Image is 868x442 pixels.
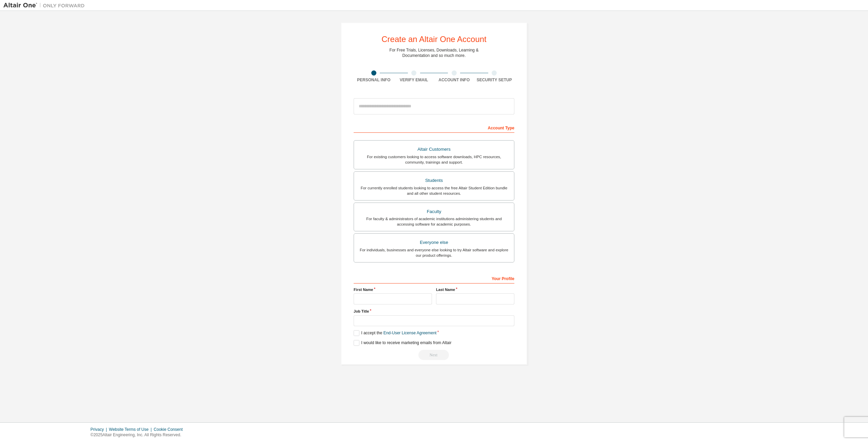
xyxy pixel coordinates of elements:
div: Read and acccept EULA to continue [354,350,514,360]
label: I would like to receive marketing emails from Altair [354,340,451,346]
img: Altair One [3,2,88,9]
div: For Free Trials, Licenses, Downloads, Learning & Documentation and so much more. [390,47,479,58]
div: Faculty [358,207,510,216]
div: Website Terms of Use [109,427,154,432]
div: For currently enrolled students looking to access the free Altair Student Edition bundle and all ... [358,185,510,196]
div: Create an Altair One Account [381,35,487,43]
div: Account Info [434,77,474,83]
div: For faculty & administrators of academic institutions administering students and accessing softwa... [358,216,510,227]
div: Altair Customers [358,145,510,154]
label: Job Title [354,309,514,314]
label: I accept the [354,330,436,336]
div: Students [358,176,510,185]
div: Security Setup [474,77,515,83]
p: © 2025 Altair Engineering, Inc. All Rights Reserved. [91,432,187,438]
div: For existing customers looking to access software downloads, HPC resources, community, trainings ... [358,154,510,165]
div: For individuals, businesses and everyone else looking to try Altair software and explore our prod... [358,247,510,258]
div: Everyone else [358,238,510,247]
label: First Name [354,287,432,292]
div: Privacy [91,427,109,432]
div: Your Profile [354,273,514,283]
label: Last Name [436,287,514,292]
a: End-User License Agreement [383,331,437,335]
div: Cookie Consent [154,427,186,432]
div: Account Type [354,122,514,133]
div: Verify Email [394,77,434,83]
div: Personal Info [354,77,394,83]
